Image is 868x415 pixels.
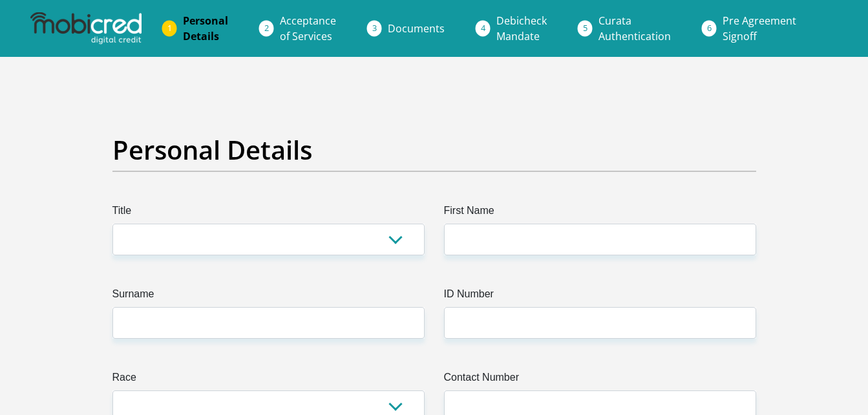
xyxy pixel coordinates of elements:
a: Documents [377,16,455,41]
label: Surname [112,286,425,307]
span: Pre Agreement Signoff [723,14,796,43]
a: CurataAuthentication [588,8,681,49]
span: Curata Authentication [598,14,671,43]
label: First Name [444,203,756,224]
span: Documents [388,21,445,36]
a: DebicheckMandate [486,8,557,49]
a: Pre AgreementSignoff [712,8,807,49]
a: Acceptanceof Services [270,8,346,49]
input: Surname [112,307,425,339]
a: PersonalDetails [173,8,238,49]
h2: Personal Details [112,134,756,165]
span: Acceptance of Services [280,14,336,43]
label: Title [112,203,425,224]
input: ID Number [444,307,756,339]
label: ID Number [444,286,756,307]
span: Personal Details [183,14,228,43]
img: mobicred logo [30,12,142,45]
label: Race [112,370,425,390]
label: Contact Number [444,370,756,390]
input: First Name [444,224,756,255]
span: Debicheck Mandate [496,14,547,43]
